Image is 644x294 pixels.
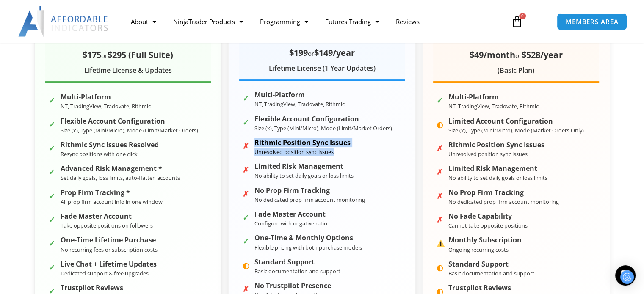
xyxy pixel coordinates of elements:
[61,260,157,268] strong: Live Chat + Lifetime Updates
[49,189,56,197] span: ✓
[437,93,444,101] span: ✓
[45,47,211,63] div: or
[243,211,250,218] span: ✓
[61,284,132,292] strong: Trustpilot Reviews
[448,126,584,134] small: Size (x), Type (Mini/Micro), Mode (Market Orders Only)
[498,9,536,34] a: 0
[18,6,109,37] img: LogoAI | Affordable Indicators – NinjaTrader
[61,93,151,101] strong: Multi-Platform
[61,126,198,134] small: Size (x), Type (Mini/Micro), Mode (Limit/Market Orders)
[437,141,444,149] span: ✗
[437,239,445,247] img: ⚠
[448,269,534,277] small: Basic documentation and support
[437,213,444,220] span: ✗
[448,141,544,149] strong: Rithmic Position Sync Issues
[448,236,522,244] strong: Monthly Subscription
[254,258,340,266] strong: Standard Support
[470,49,515,60] span: $49/month
[254,282,331,290] strong: No Trustpilot Presence
[437,118,444,125] span: ◐
[61,189,163,197] strong: Prop Firm Tracking *
[448,222,528,229] small: Cannot take opposite positions
[61,165,180,173] strong: Advanced Risk Management *
[243,139,250,147] span: ✗
[448,284,517,292] strong: Trustpilot Reviews
[239,62,405,75] div: Lifetime License (1 Year Updates)
[243,91,250,99] span: ✓
[433,47,599,63] div: or
[49,93,56,101] span: ✓
[243,282,250,290] span: ✗
[49,213,56,220] span: ✓
[243,234,250,242] span: ✓
[254,210,327,218] strong: Fade Master Account
[254,148,334,156] small: Unresolved position sync issues
[314,47,355,58] span: $149/year
[254,234,362,242] strong: One-Time & Monthly Options
[49,141,56,149] span: ✓
[254,187,365,195] strong: No Prop Firm Tracking
[61,198,163,206] small: All prop firm account info in one window
[165,12,252,31] a: NinjaTrader Products
[254,139,351,147] strong: Rithmic Position Sync Issues
[254,172,354,179] small: No ability to set daily goals or loss limits
[122,12,503,31] nav: Menu
[61,141,159,149] strong: Rithmic Sync Issues Resolved
[243,163,250,170] span: ✗
[254,91,345,99] strong: Multi-Platform
[448,174,547,181] small: No ability to set daily goals or loss limits
[61,102,151,110] small: NT, TradingView, Tradovate, Rithmic
[254,124,392,132] small: Size (x), Type (Mini/Micro), Mode (Limit/Market Orders)
[254,162,354,170] strong: Limited Risk Management
[254,267,340,275] small: Basic documentation and support
[448,246,509,253] small: Ongoing recurring costs
[448,93,539,101] strong: Multi-Platform
[448,189,559,197] strong: No Prop Firm Tracking
[61,222,153,229] small: Take opposite positions on followers
[254,196,365,203] small: No dedicated prop firm account monitoring
[448,150,528,158] small: Unresolved position sync issues
[254,115,392,123] strong: Flexible Account Configuration
[45,64,211,77] div: Lifetime License & Updates
[437,189,444,197] span: ✗
[61,236,158,244] strong: One-Time Lifetime Purchase
[61,269,149,277] small: Dedicated support & free upgrades
[448,212,528,220] strong: No Fade Capability
[243,258,250,266] span: ◐
[252,12,317,31] a: Programming
[61,174,180,181] small: Set daily goals, loss limits, auto-flatten accounts
[437,284,444,292] span: ◐
[254,100,345,108] small: NT, TradingView, Tradovate, Rithmic
[522,49,562,60] span: $528/year
[61,150,138,158] small: Resync positions with one click
[239,45,405,60] div: or
[61,246,158,253] small: No recurring fees or subscription costs
[61,212,153,220] strong: Fade Master Account
[49,236,56,244] span: ✓
[83,49,101,60] span: $175
[49,165,56,173] span: ✓
[122,12,165,31] a: About
[519,13,526,19] span: 0
[433,64,599,77] div: (Basic Plan)
[557,13,627,30] a: MEMBERS AREA
[437,261,444,268] span: ◐
[437,165,444,173] span: ✗
[108,49,173,60] span: $295 (Full Suite)
[448,165,547,173] strong: Limited Risk Management
[243,187,250,195] span: ✗
[289,47,308,58] span: $199
[448,198,559,206] small: No dedicated prop firm account monitoring
[49,261,56,268] span: ✓
[243,115,250,123] span: ✓
[615,265,636,286] div: Open Intercom Messenger
[566,19,619,25] span: MEMBERS AREA
[317,12,387,31] a: Futures Trading
[387,12,428,31] a: Reviews
[448,117,584,125] strong: Limited Account Configuration
[49,284,56,292] span: ✓
[448,102,539,110] small: NT, TradingView, Tradovate, Rithmic
[254,220,327,227] small: Configure with negative ratio
[49,118,56,125] span: ✓
[254,244,362,251] small: Flexible pricing with both purchase models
